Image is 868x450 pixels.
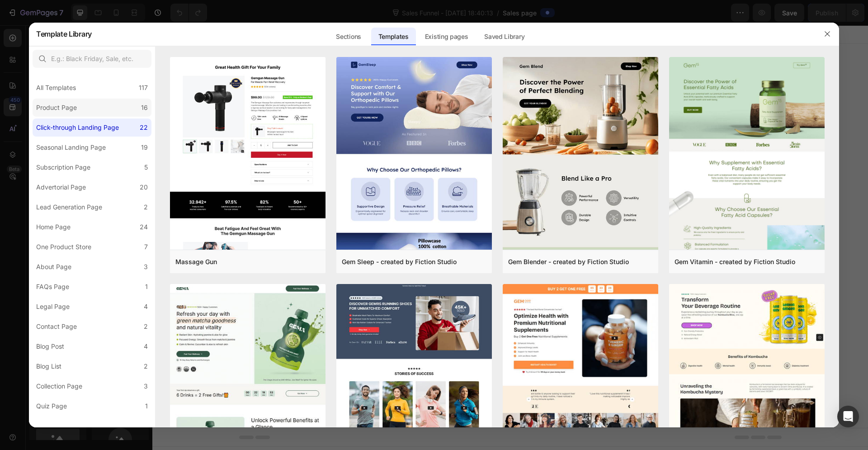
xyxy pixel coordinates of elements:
[477,28,532,46] div: Saved Library
[675,256,795,267] div: Gem Vitamin - created by Fiction Studio
[144,202,148,213] div: 2
[140,222,148,232] div: 24
[144,381,148,392] div: 3
[145,281,148,292] div: 1
[36,142,106,153] div: Seasonal Landing Page
[36,182,86,193] div: Advertorial Page
[141,142,148,153] div: 19
[144,162,148,173] div: 5
[36,321,77,332] div: Contact Page
[175,256,217,267] div: Massage Gun
[374,233,450,251] button: Explore templates
[342,256,457,267] div: Gem Sleep - created by Fiction Studio
[289,215,426,226] div: Start building with Sections/Elements or
[36,122,119,133] div: Click-through Landing Page
[297,284,419,291] div: Start with Generating from URL or image
[36,202,102,213] div: Lead Generation Page
[329,28,368,46] div: Sections
[36,341,64,352] div: Blog Post
[508,256,629,267] div: Gem Blender - created by Fiction Studio
[36,281,69,292] div: FAQs Page
[36,261,71,272] div: About Page
[33,50,151,68] input: E.g.: Black Friday, Sale, etc.
[36,301,70,312] div: Legal Page
[36,102,77,113] div: Product Page
[36,82,76,93] div: All Templates
[144,301,148,312] div: 4
[265,233,368,251] button: Use existing page designs
[139,82,148,93] div: 117
[36,22,92,46] h2: Template Library
[418,28,476,46] div: Existing pages
[36,381,82,392] div: Collection Page
[837,406,859,427] div: Open Intercom Messenger
[144,321,148,332] div: 2
[36,401,67,412] div: Quiz Page
[140,182,148,193] div: 20
[141,102,148,113] div: 16
[144,242,148,252] div: 7
[144,361,148,372] div: 2
[36,222,71,232] div: Home Page
[145,401,148,412] div: 1
[371,28,416,46] div: Templates
[36,162,90,173] div: Subscription Page
[140,122,148,133] div: 22
[144,341,148,352] div: 4
[36,242,91,252] div: One Product Store
[36,361,61,372] div: Blog List
[144,261,148,272] div: 3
